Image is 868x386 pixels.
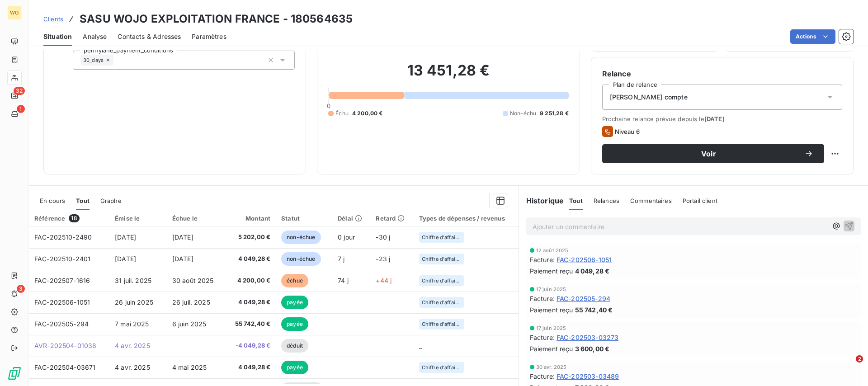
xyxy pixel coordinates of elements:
span: Facture : [530,372,555,381]
span: 3 [17,285,25,293]
span: En cours [40,197,65,204]
span: -4 049,28 € [229,341,270,350]
span: Graphe [100,197,122,204]
span: 0 [327,102,330,109]
span: 55 742,40 € [229,320,270,329]
span: 30 avr. 2025 [536,364,567,370]
span: Paiement reçu [530,305,573,315]
span: 17 juin 2025 [536,325,566,331]
span: 4 200,00 € [229,276,270,285]
span: Facture : [530,333,555,342]
span: échue [281,274,308,287]
span: 55 742,40 € [575,305,613,315]
div: Montant [229,215,270,222]
span: [DATE] [704,115,725,122]
button: Actions [790,29,835,44]
img: Logo LeanPay [7,366,22,381]
span: 26 juil. 2025 [172,298,210,306]
span: [DATE] [172,255,193,263]
span: Portail client [683,197,717,204]
span: 18 [69,214,79,222]
div: Retard [376,215,408,222]
span: 7 j [338,255,344,263]
span: Commentaires [630,197,672,204]
span: Paiement reçu [530,344,573,353]
span: Paiement reçu [530,266,573,276]
span: payée [281,317,308,331]
span: FAC-202505-294 [34,320,89,328]
span: AVR-202504-01038 [34,342,96,349]
span: [DATE] [115,255,136,263]
span: Non-échu [510,109,536,118]
span: 1 [17,105,25,113]
div: Référence [34,214,104,222]
span: -23 j [376,255,390,263]
div: Statut [281,215,327,222]
span: 5 202,00 € [229,233,270,242]
span: 0 jour [338,233,355,241]
span: 4 200,00 € [352,109,383,118]
span: 3 600,00 € [575,344,610,353]
span: Facture : [530,255,555,264]
span: 30 août 2025 [172,277,214,284]
span: FAC-202510-2401 [34,255,90,263]
span: Chiffre d'affaires - Brokerage [422,256,462,262]
span: FAC-202506-1051 [34,298,90,306]
span: Prochaine relance prévue depuis le [602,115,842,122]
span: non-échue [281,231,321,244]
input: Ajouter une valeur [113,56,121,64]
span: déduit [281,339,308,353]
span: Tout [76,197,90,204]
span: 4 049,28 € [575,266,610,276]
span: 9 251,28 € [540,109,569,118]
span: 6 juin 2025 [172,320,207,328]
a: Clients [43,14,63,24]
span: Chiffre d'affaires - Brokerage [422,300,462,305]
span: 74 j [338,277,349,284]
span: 4 avr. 2025 [115,363,150,371]
div: Délai [338,215,365,222]
span: FAC-202506-1051 [557,255,612,264]
span: Situation [43,32,72,41]
span: FAC-202504-03671 [34,363,95,371]
span: [PERSON_NAME] compte [610,93,688,102]
span: payée [281,361,308,374]
span: Contacts & Adresses [118,32,181,41]
span: FAC-202503-03273 [557,333,618,342]
span: 30_days [83,57,104,63]
span: payée [281,296,308,309]
span: Analyse [83,32,107,41]
span: Chiffre d'affaires - Brokerage [422,278,462,283]
span: 4 049,28 € [229,254,270,264]
span: 4 049,28 € [229,363,270,372]
span: 2 [856,355,863,362]
span: 32 [14,87,25,95]
span: 7 mai 2025 [115,320,149,328]
div: WO [7,5,22,20]
div: Types de dépenses / revenus [419,215,513,222]
span: Chiffre d'affaires - Brokerage [422,321,462,327]
span: FAC-202505-294 [557,294,610,303]
span: -30 j [376,233,390,241]
span: 4 avr. 2025 [115,342,150,349]
span: 17 juin 2025 [536,287,566,292]
span: 31 juil. 2025 [115,277,151,284]
span: [DATE] [115,233,136,241]
span: Voir [613,150,804,157]
span: Échu [335,109,349,118]
span: non-échue [281,252,321,266]
span: 4 mai 2025 [172,363,207,371]
span: [DATE] [172,233,193,241]
span: FAC-202510-2490 [34,233,92,241]
h6: Historique [519,195,564,206]
span: 4 049,28 € [229,298,270,307]
iframe: Intercom live chat [837,355,859,377]
div: Émise le [115,215,161,222]
span: Relances [594,197,619,204]
div: Échue le [172,215,218,222]
span: _ [419,342,422,349]
span: FAC-202507-1616 [34,277,90,284]
span: +44 j [376,277,392,284]
span: 26 juin 2025 [115,298,153,306]
h3: SASU WOJO EXPLOITATION FRANCE - 180564635 [80,11,353,27]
